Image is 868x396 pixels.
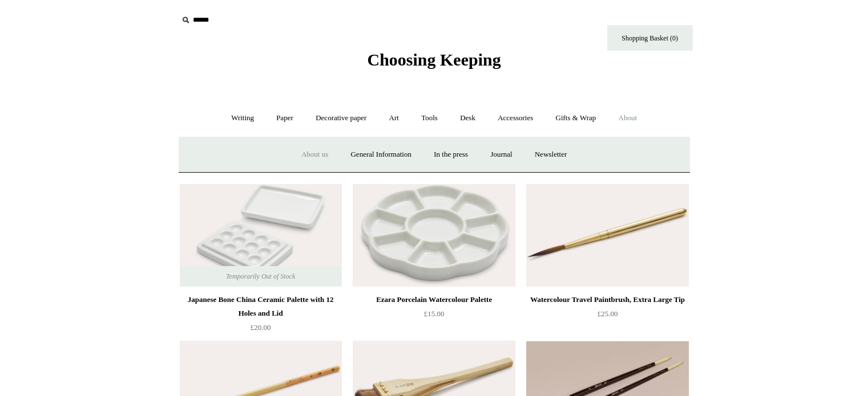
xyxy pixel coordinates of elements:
span: £20.00 [251,323,271,332]
a: Watercolour Travel Paintbrush, Extra Large Tip £25.00 [526,293,688,340]
a: Ezara Porcelain Watercolour Palette £15.00 [353,293,515,340]
span: £15.00 [424,309,445,318]
a: Decorative paper [305,103,377,133]
a: About [608,103,647,133]
a: Watercolour Travel Paintbrush, Extra Large Tip Watercolour Travel Paintbrush, Extra Large Tip [526,184,688,287]
span: Choosing Keeping [367,50,500,69]
a: About us [291,140,338,170]
a: Tools [411,103,448,133]
a: Desk [450,103,486,133]
img: Ezara Porcelain Watercolour Palette [353,184,515,287]
img: Japanese Bone China Ceramic Palette with 12 Holes and Lid [180,184,342,287]
a: General Information [340,140,421,170]
div: Watercolour Travel Paintbrush, Extra Large Tip [529,293,685,307]
a: In the press [423,140,478,170]
a: Journal [480,140,522,170]
a: Newsletter [524,140,577,170]
a: Choosing Keeping [367,59,500,67]
a: Accessories [487,103,543,133]
a: Japanese Bone China Ceramic Palette with 12 Holes and Lid Japanese Bone China Ceramic Palette wit... [180,184,342,287]
div: Ezara Porcelain Watercolour Palette [356,293,512,307]
a: Paper [266,103,304,133]
a: Ezara Porcelain Watercolour Palette Ezara Porcelain Watercolour Palette [353,184,515,287]
a: Art [379,103,409,133]
a: Japanese Bone China Ceramic Palette with 12 Holes and Lid £20.00 [180,293,342,340]
img: Watercolour Travel Paintbrush, Extra Large Tip [526,184,688,287]
span: £25.00 [597,309,618,318]
span: Temporarily Out of Stock [215,266,306,287]
a: Writing [221,103,264,133]
a: Gifts & Wrap [545,103,606,133]
div: Japanese Bone China Ceramic Palette with 12 Holes and Lid [183,293,339,320]
a: Shopping Basket (0) [607,25,693,51]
